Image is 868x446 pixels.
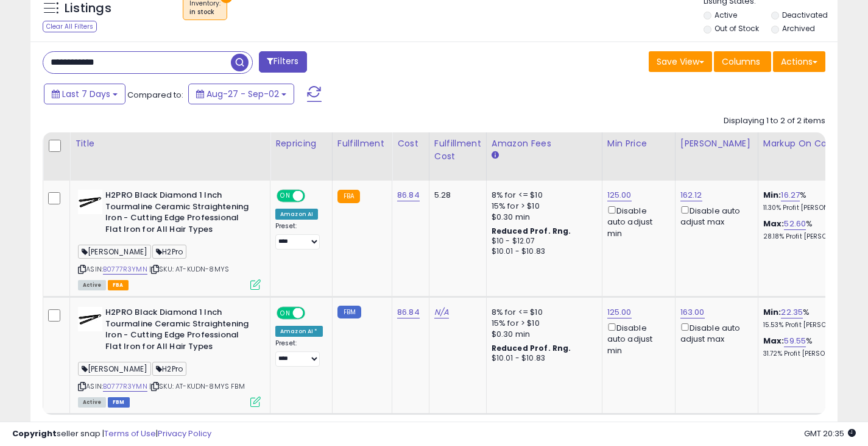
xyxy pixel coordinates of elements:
div: $10.01 - $10.83 [492,353,593,364]
div: Amazon Fees [492,137,597,150]
small: FBA [337,190,360,203]
div: Repricing [275,137,327,150]
img: 31MpcjKPRiL._SL40_.jpg [78,307,102,331]
button: Columns [714,51,771,72]
p: 15.53% Profit [PERSON_NAME] [763,321,864,329]
span: All listings currently available for purchase on Amazon [78,280,106,290]
p: 28.18% Profit [PERSON_NAME] [763,232,864,241]
b: Reduced Prof. Rng. [492,343,571,353]
small: Amazon Fees. [492,150,499,161]
a: 125.00 [607,306,632,318]
a: 16.27 [781,189,800,201]
span: All listings currently available for purchase on Amazon [78,397,106,408]
b: Max: [763,335,785,347]
b: H2PRO Black Diamond 1 Inch Tourmaline Ceramic Straightening Iron - Cutting Edge Professional Flat... [105,307,253,355]
button: Actions [773,51,825,72]
div: Title [75,137,265,150]
a: 86.84 [397,189,420,201]
a: Terms of Use [104,428,156,439]
b: Min: [763,189,782,201]
div: Displaying 1 to 2 of 2 items [724,115,825,127]
a: Privacy Policy [158,428,211,439]
a: 125.00 [607,189,632,201]
div: Amazon AI * [275,326,323,337]
div: Disable auto adjust max [680,204,749,228]
label: Archived [782,23,815,34]
div: Fulfillment Cost [434,137,481,163]
div: Amazon AI [275,209,318,220]
a: N/A [434,306,449,318]
div: $0.30 min [492,212,593,223]
div: Min Price [607,137,670,150]
div: 5.28 [434,190,477,201]
span: FBA [108,280,129,290]
b: Reduced Prof. Rng. [492,226,571,236]
span: Last 7 Days [62,88,110,100]
div: $10 - $12.07 [492,236,593,246]
a: B0777R3YMN [103,264,147,275]
span: FBM [108,397,130,408]
div: Cost [397,137,424,150]
div: ASIN: [78,190,261,289]
b: H2PRO Black Diamond 1 Inch Tourmaline Ceramic Straightening Iron - Cutting Edge Professional Flat... [105,190,253,238]
span: | SKU: AT-KUDN-8MYS FBM [149,381,245,391]
div: Disable auto adjust min [607,204,666,239]
button: Save View [649,51,712,72]
small: FBM [337,306,361,318]
div: Disable auto adjust max [680,321,749,345]
div: % [763,307,864,329]
div: 8% for <= $10 [492,307,593,318]
b: Min: [763,306,782,318]
div: % [763,218,864,241]
a: 86.84 [397,306,420,318]
button: Filters [259,51,306,73]
label: Deactivated [782,10,828,20]
div: ASIN: [78,307,261,406]
p: 31.72% Profit [PERSON_NAME] [763,350,864,358]
span: 2025-09-10 20:35 GMT [804,428,856,439]
div: 15% for > $10 [492,318,593,329]
div: Fulfillment [337,137,387,150]
p: 11.30% Profit [PERSON_NAME] [763,204,864,212]
a: 162.12 [680,189,702,201]
a: 52.60 [784,218,806,230]
div: Clear All Filters [43,21,97,32]
span: Aug-27 - Sep-02 [206,88,279,100]
a: 163.00 [680,306,705,318]
strong: Copyright [12,428,57,439]
div: 8% for <= $10 [492,190,593,201]
span: Columns [722,56,760,68]
b: Max: [763,218,785,229]
div: Preset: [275,339,323,367]
div: [PERSON_NAME] [680,137,753,150]
span: | SKU: AT-KUDN-8MYS [149,264,229,274]
span: H2Pro [152,245,186,259]
span: Compared to: [127,89,183,101]
div: Preset: [275,222,323,250]
label: Out of Stock [715,23,759,34]
div: seller snap | | [12,428,211,440]
img: 31MpcjKPRiL._SL40_.jpg [78,190,102,214]
div: 15% for > $10 [492,201,593,212]
span: OFF [303,308,323,318]
span: OFF [303,191,323,201]
div: $10.01 - $10.83 [492,246,593,257]
span: ON [278,191,293,201]
button: Last 7 Days [44,84,125,104]
button: Aug-27 - Sep-02 [188,84,294,104]
div: % [763,190,864,212]
span: [PERSON_NAME] [78,245,151,259]
span: [PERSON_NAME] [78,362,151,376]
div: in stock [189,8,221,16]
span: ON [278,308,293,318]
div: % [763,336,864,358]
div: $0.30 min [492,329,593,340]
div: Disable auto adjust min [607,321,666,356]
a: 59.55 [784,335,806,347]
a: 22.35 [781,306,803,318]
a: B0777R3YMN [103,381,147,392]
span: H2Pro [152,362,186,376]
label: Active [715,10,737,20]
